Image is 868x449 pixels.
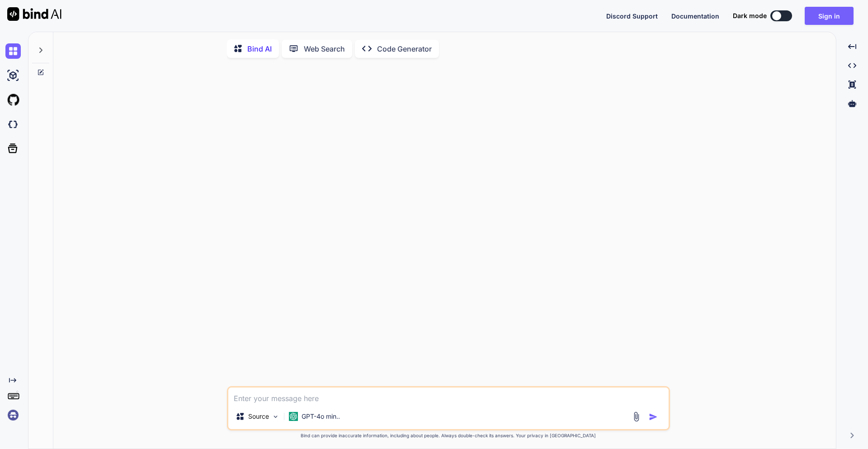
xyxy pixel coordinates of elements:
[247,43,272,54] p: Bind AI
[649,412,658,421] img: icon
[5,68,21,83] img: ai-studio
[631,411,642,422] img: attachment
[606,11,658,21] button: Discord Support
[302,412,340,421] p: GPT-4o min..
[377,43,432,54] p: Code Generator
[5,117,21,132] img: darkCloudIdeIcon
[671,12,719,20] span: Documentation
[733,11,767,20] span: Dark mode
[227,432,670,439] p: Bind can provide inaccurate information, including about people. Always double-check its answers....
[671,11,719,21] button: Documentation
[248,412,269,421] p: Source
[606,12,658,20] span: Discord Support
[5,407,21,423] img: signin
[805,7,854,25] button: Sign in
[7,7,61,21] img: Bind AI
[289,412,298,421] img: GPT-4o mini
[272,413,279,421] img: Pick Models
[5,92,21,108] img: githubLight
[304,43,345,54] p: Web Search
[5,43,21,59] img: chat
